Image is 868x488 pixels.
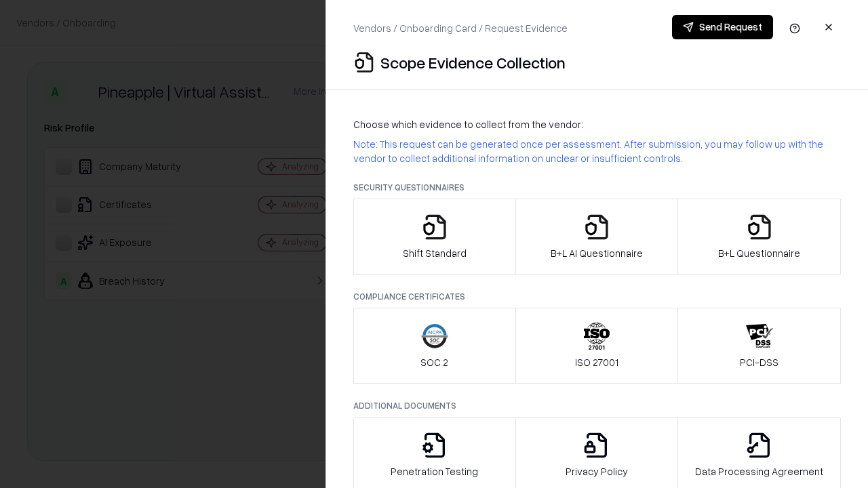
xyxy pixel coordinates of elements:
p: Additional Documents [353,400,841,411]
p: Shift Standard [403,246,467,260]
button: Send Request [672,15,773,39]
button: B+L AI Questionnaire [515,199,679,274]
p: B+L Questionnaire [718,246,800,260]
p: ISO 27001 [575,355,618,369]
p: Compliance Certificates [353,291,841,302]
p: Note: This request can be generated once per assessment. After submission, you may follow up with... [353,137,841,165]
p: Data Processing Agreement [695,464,823,479]
button: B+L Questionnaire [677,199,841,274]
p: Choose which evidence to collect from the vendor: [353,117,841,131]
button: SOC 2 [353,308,516,384]
p: Vendors / Onboarding Card / Request Evidence [353,21,568,35]
p: Privacy Policy [566,464,628,479]
button: Shift Standard [353,199,516,274]
p: SOC 2 [420,355,448,369]
button: PCI-DSS [677,308,841,384]
p: Security Questionnaires [353,182,841,193]
p: Penetration Testing [391,464,478,479]
p: Scope Evidence Collection [380,52,566,73]
p: PCI-DSS [740,355,778,369]
p: B+L AI Questionnaire [551,246,643,260]
button: ISO 27001 [515,308,679,384]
